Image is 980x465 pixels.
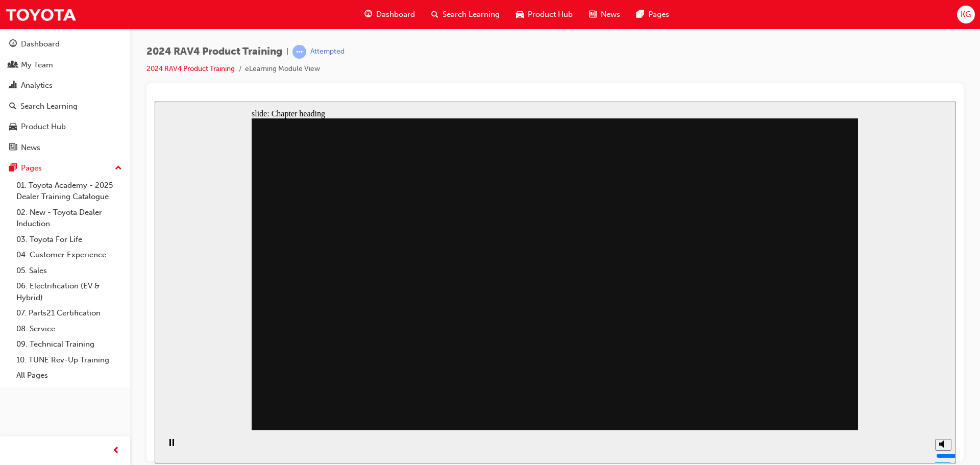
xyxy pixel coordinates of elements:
[12,263,126,279] a: 05. Sales
[12,352,126,368] a: 10. TUNE Rev-Up Training
[9,102,16,111] span: search-icon
[9,61,17,70] span: people-icon
[20,101,78,112] div: Search Learning
[9,123,17,132] span: car-icon
[628,4,677,25] a: pages-iconPages
[21,59,53,71] div: My Team
[245,63,320,75] li: eLearning Module View
[780,337,797,349] button: Mute (Ctrl+Alt+M)
[601,9,620,20] span: News
[9,81,17,90] span: chart-icon
[12,178,126,205] a: 01. Toyota Academy - 2025 Dealer Training Catalogue
[581,4,628,25] a: news-iconNews
[364,8,372,21] span: guage-icon
[4,138,126,157] a: News
[12,247,126,263] a: 04. Customer Experience
[961,9,971,20] span: KG
[781,350,847,358] input: volume
[528,9,573,20] span: Product Hub
[423,4,508,25] a: search-iconSearch Learning
[636,8,644,21] span: pages-icon
[443,9,500,20] span: Search Learning
[5,329,22,362] div: playback controls
[21,142,40,154] div: News
[648,9,669,20] span: Pages
[9,164,17,173] span: pages-icon
[431,8,438,21] span: search-icon
[12,305,126,321] a: 07. Parts21 Certification
[115,162,122,175] span: up-icon
[12,205,126,232] a: 02. New - Toyota Dealer Induction
[4,35,126,54] a: Dashboard
[4,76,126,95] a: Analytics
[356,4,423,25] a: guage-iconDashboard
[12,368,126,383] a: All Pages
[12,232,126,248] a: 03. Toyota For Life
[310,47,345,57] div: Attempted
[4,159,126,178] button: Pages
[21,121,66,133] div: Product Hub
[9,40,17,49] span: guage-icon
[21,162,42,174] div: Pages
[376,9,415,20] span: Dashboard
[508,4,581,25] a: car-iconProduct Hub
[589,8,597,21] span: news-icon
[21,38,60,50] div: Dashboard
[516,8,524,21] span: car-icon
[146,64,235,73] a: 2024 RAV4 Product Training
[9,143,17,153] span: news-icon
[21,80,53,91] div: Analytics
[4,117,126,136] a: Product Hub
[12,321,126,337] a: 08. Service
[146,46,282,58] span: 2024 RAV4 Product Training
[4,33,126,159] button: DashboardMy TeamAnalyticsSearch LearningProduct HubNews
[286,46,288,58] span: |
[957,6,975,23] button: KG
[4,56,126,75] a: My Team
[5,337,22,354] button: Pause (Ctrl+Alt+P)
[12,278,126,305] a: 06. Electrification (EV & Hybrid)
[5,3,77,26] img: Trak
[12,336,126,352] a: 09. Technical Training
[775,329,796,362] div: misc controls
[292,45,306,59] span: learningRecordVerb_ATTEMPT-icon
[112,445,120,457] span: prev-icon
[4,97,126,116] a: Search Learning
